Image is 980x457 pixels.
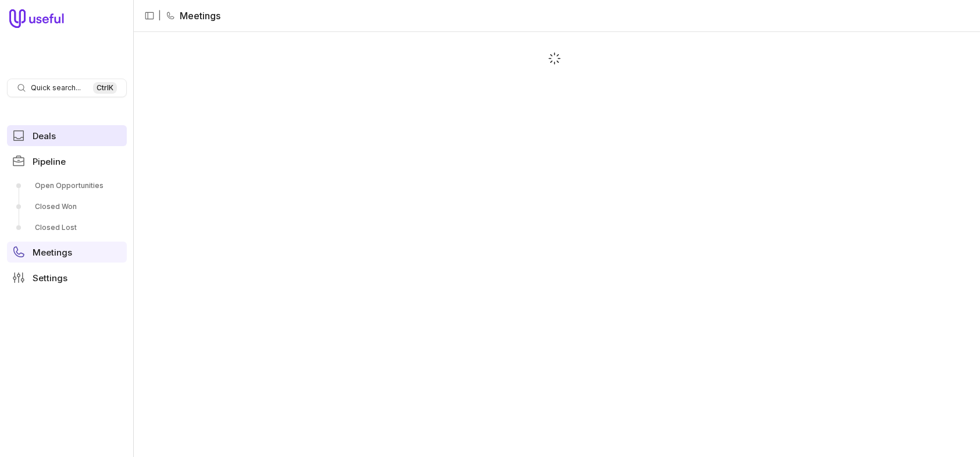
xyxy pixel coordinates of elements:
[93,82,117,94] kbd: Ctrl K
[7,125,127,146] a: Deals
[33,274,67,282] span: Settings
[166,9,220,23] li: Meetings
[33,132,56,140] span: Deals
[7,218,127,237] a: Closed Lost
[158,9,161,23] span: |
[141,7,158,24] button: Collapse sidebar
[31,83,81,93] span: Quick search...
[7,176,127,195] a: Open Opportunities
[33,157,66,166] span: Pipeline
[7,197,127,216] a: Closed Won
[7,176,127,237] div: Pipeline submenu
[7,151,127,172] a: Pipeline
[7,242,127,263] a: Meetings
[33,248,72,257] span: Meetings
[7,267,127,288] a: Settings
